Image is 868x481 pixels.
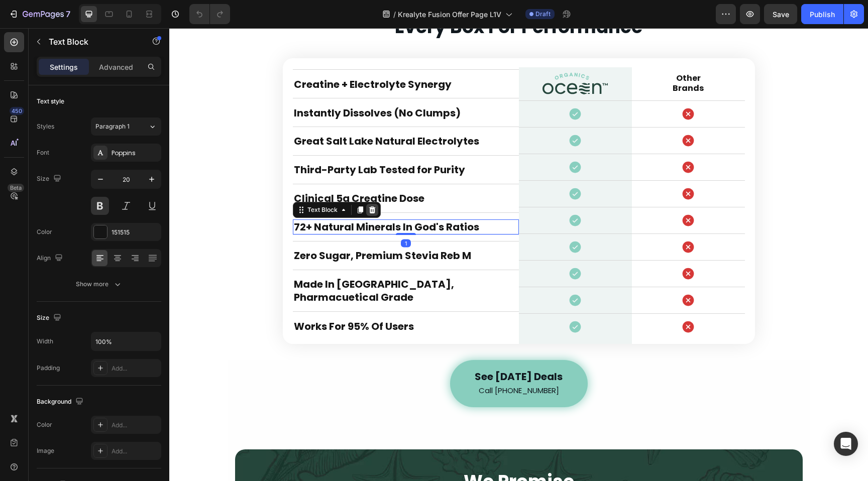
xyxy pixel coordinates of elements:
[91,332,161,350] input: Auto
[76,279,123,289] div: Show more
[37,252,65,265] div: Align
[305,341,393,355] strong: See [DATE] Deals
[8,184,24,192] div: Beta
[764,4,797,24] button: Save
[773,10,789,19] span: Save
[112,421,159,430] div: Add...
[112,228,159,237] div: 151515
[49,36,134,48] p: Text Block
[91,117,161,136] button: Paragraph 1
[37,420,52,429] div: Color
[37,122,54,131] div: Styles
[112,364,159,373] div: Add...
[373,44,439,66] img: gempages_466291580341322862-c8a4cd8a-9d42-4898-89fc-f086c4adb539.svg
[125,292,349,305] p: works for 95% of users
[37,446,54,455] div: Image
[50,62,78,72] p: Settings
[112,447,159,456] div: Add...
[464,55,575,65] p: Brands
[37,172,63,186] div: Size
[232,211,242,219] div: 1
[37,364,60,373] div: Padding
[393,9,396,20] span: /
[37,311,63,325] div: Size
[37,275,161,293] button: Show more
[10,107,24,115] div: 450
[37,97,64,106] div: Text style
[112,149,159,158] div: Poppins
[99,62,133,72] p: Advanced
[37,227,52,236] div: Color
[464,45,575,55] p: Other
[125,250,349,276] p: made in [GEOGRAPHIC_DATA], pharmacuetical grade
[801,4,843,24] button: Publish
[37,337,53,346] div: Width
[4,4,75,24] button: 7
[189,4,230,24] div: Undo/Redo
[398,9,501,20] span: Krealyte Fusion Offer Page L1V
[37,148,49,157] div: Font
[834,432,858,456] div: Open Intercom Messenger
[66,8,70,20] p: 7
[37,395,85,409] div: Background
[309,357,390,368] span: call [PHONE_NUMBER]
[535,10,551,19] span: Draft
[810,9,835,20] div: Publish
[125,221,349,234] p: zero sugar, premium stevia reb m
[95,122,130,131] span: Paragraph 1
[281,332,418,379] button: <p><strong>See Today's Deals</strong><br><span style="background-color:rgba(255,255,255,0);color:...
[169,28,868,481] iframe: To enrich screen reader interactions, please activate Accessibility in Grammarly extension settings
